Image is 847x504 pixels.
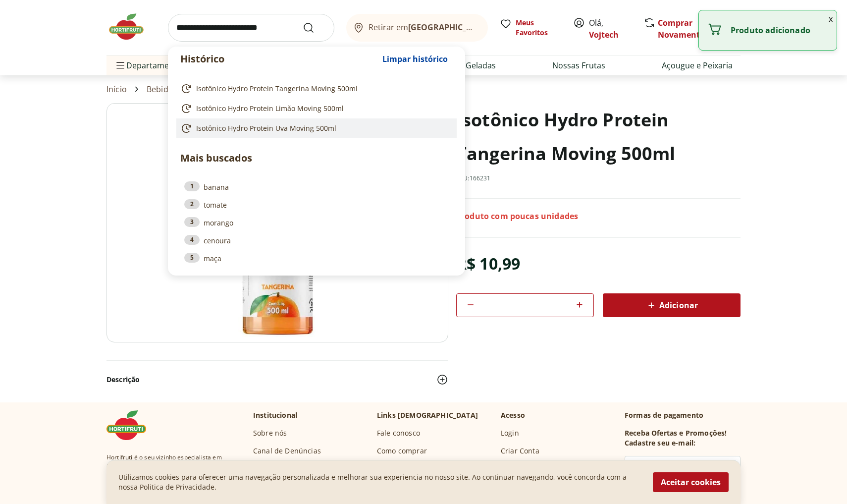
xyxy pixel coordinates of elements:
p: Formas de pagamento [625,410,741,420]
button: Fechar notificação [825,10,837,27]
span: Limpar histórico [382,55,448,63]
a: 2tomate [184,199,449,210]
a: Açougue e Peixaria [662,59,733,71]
p: SKU: 166231 [456,174,491,182]
a: Como comprar [377,446,427,456]
p: Links [DEMOGRAPHIC_DATA] [377,410,478,420]
a: Isotônico Hydro Protein Tangerina Moving 500ml [180,83,449,95]
button: Submit Search [303,22,326,34]
p: Utilizamos cookies para oferecer uma navegação personalizada e melhorar sua experiencia no nosso ... [118,472,641,492]
a: Login [501,428,519,438]
span: Meus Favoritos [516,18,561,38]
b: [GEOGRAPHIC_DATA]/[GEOGRAPHIC_DATA] [408,22,575,33]
a: Isotônico Hydro Protein Uva Moving 500ml [180,122,449,134]
p: Institucional [253,410,297,420]
button: Retirar em[GEOGRAPHIC_DATA]/[GEOGRAPHIC_DATA] [346,14,488,42]
img: Hortifruti [106,12,156,42]
p: Produto adicionado [731,25,829,35]
button: Adicionar [603,293,741,317]
button: Limpar histórico [377,47,453,71]
a: Início [106,85,127,94]
input: search [168,14,334,42]
a: Sobre nós [253,428,287,438]
button: Aceitar cookies [653,472,729,492]
a: Comprar Novamente [658,17,704,40]
span: Isotônico Hydro Protein Uva Moving 500ml [196,123,336,133]
span: Isotônico Hydro Protein Limão Moving 500ml [196,104,344,113]
a: 5maça [184,253,449,264]
a: Criar Conta [501,446,539,456]
a: Meus Favoritos [500,18,561,38]
a: Canal de Denúncias [253,446,321,456]
h3: Cadastre seu e-mail: [625,438,695,448]
div: 1 [184,181,200,191]
p: Mais buscados [180,151,453,166]
div: 4 [184,235,200,245]
a: Nossas Frutas [552,59,605,71]
a: Fale conosco [377,428,420,438]
p: Acesso [501,410,525,420]
div: R$ 10,99 [456,250,520,278]
p: Histórico [180,52,377,66]
a: Isotônico Hydro Protein Limão Moving 500ml [180,103,449,114]
span: Departamentos [114,54,186,77]
div: 3 [184,217,200,227]
p: Produto com poucas unidades [456,211,578,222]
h3: Receba Ofertas e Promoções! [625,428,727,438]
img: Isotônico Hydro Protein Tangerina Moving 500ml [106,103,448,342]
h1: Isotônico Hydro Protein Tangerina Moving 500ml [456,103,741,170]
span: Olá, [589,17,633,41]
a: 3morango [184,217,449,228]
div: 5 [184,253,200,263]
span: Adicionar [645,299,698,311]
a: Bebidas [147,85,177,94]
span: Retirar em [369,23,478,32]
span: Isotônico Hydro Protein Tangerina Moving 500ml [196,84,358,94]
a: 1banana [184,181,449,192]
button: Descrição [106,369,448,391]
div: 2 [184,199,200,209]
button: Menu [114,54,126,77]
a: Vojtech [589,29,619,40]
img: Hortifruti [106,410,156,440]
a: 4cenoura [184,235,449,246]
